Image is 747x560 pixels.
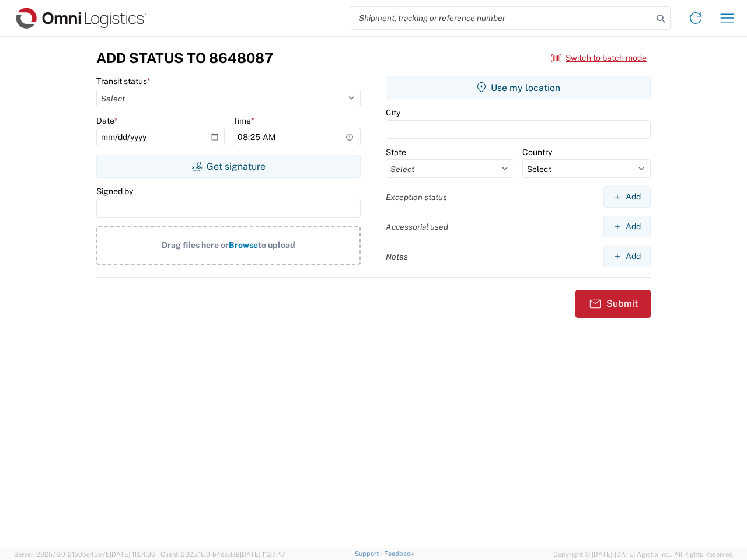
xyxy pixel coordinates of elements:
[96,186,133,197] label: Signed by
[240,551,285,558] span: [DATE] 11:37:47
[160,551,285,558] span: Client: 2025.16.0-b4dc8a9
[386,76,651,99] button: Use my location
[162,240,229,250] span: Drag files here or
[233,116,254,126] label: Time
[229,240,258,250] span: Browse
[110,551,155,558] span: [DATE] 11:54:36
[386,222,448,232] label: Accessorial used
[575,290,651,318] button: Submit
[258,240,295,250] span: to upload
[384,550,414,557] a: Feedback
[522,147,552,157] label: Country
[355,550,384,557] a: Support
[551,48,647,68] button: Switch to batch mode
[386,192,447,202] label: Exception status
[14,551,155,558] span: Server: 2025.16.0-21b0bc45e7b
[603,246,651,267] button: Add
[96,155,361,178] button: Get signature
[603,216,651,237] button: Add
[96,50,273,66] h3: Add Status to 8648087
[386,107,400,118] label: City
[386,147,406,157] label: State
[603,186,651,208] button: Add
[386,251,408,262] label: Notes
[350,7,652,29] input: Shipment, tracking or reference number
[553,549,733,559] span: Copyright © [DATE]-[DATE] Agistix Inc., All Rights Reserved
[96,116,118,126] label: Date
[96,76,151,86] label: Transit status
